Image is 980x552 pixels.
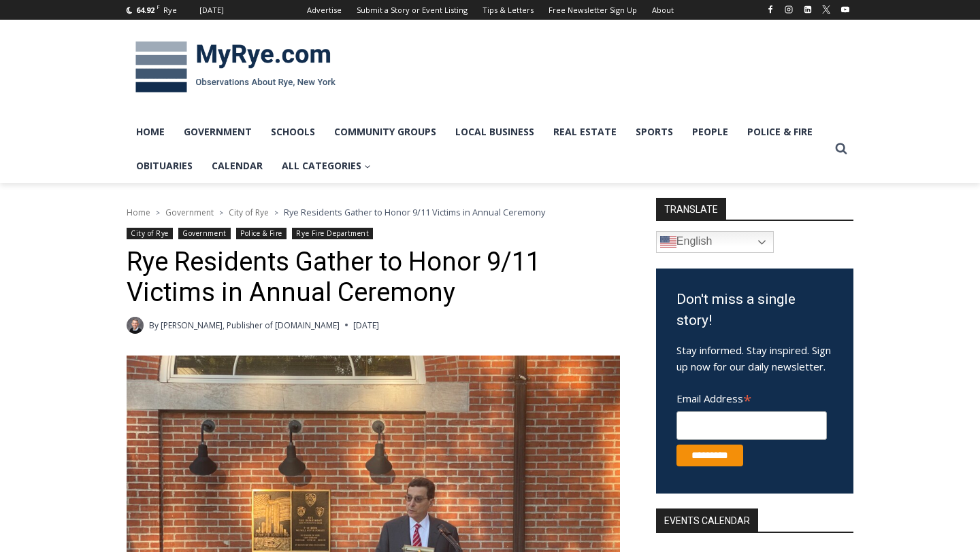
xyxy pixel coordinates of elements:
a: Local Business [446,115,544,149]
a: Police & Fire [738,115,822,149]
span: > [156,208,160,218]
span: All Categories [282,158,371,173]
a: Obituaries [127,149,202,183]
span: > [219,208,223,218]
a: Home [127,115,174,149]
span: > [274,208,278,218]
h2: Events Calendar [656,508,758,532]
a: X [818,1,834,18]
a: Schools [261,115,325,149]
a: Community Groups [325,115,446,149]
img: MyRye.com [127,32,344,103]
span: By [149,319,159,332]
a: [PERSON_NAME], Publisher of [DOMAIN_NAME] [161,320,340,331]
span: 64.92 [136,5,154,15]
button: View Search Form [829,137,853,161]
a: YouTube [837,1,853,18]
a: English [656,231,774,253]
span: Rye Residents Gather to Honor 9/11 Victims in Annual Ceremony [284,206,545,218]
p: Stay informed. Stay inspired. Sign up now for our daily newsletter. [676,342,833,375]
nav: Breadcrumbs [127,205,620,219]
a: Real Estate [544,115,626,149]
a: Police & Fire [236,228,287,239]
a: Linkedin [800,1,816,18]
h3: Don't miss a single story! [676,289,833,332]
label: Email Address [676,385,827,409]
a: Calendar [202,149,272,183]
a: Rye Fire Department [292,228,373,239]
a: City of Rye [127,228,173,239]
a: Government [165,207,214,218]
a: People [683,115,738,149]
span: F [157,3,160,10]
a: Author image [127,317,144,334]
div: Rye [163,4,177,16]
time: [DATE] [353,319,379,332]
a: Facebook [762,1,779,18]
a: Sports [626,115,683,149]
a: Government [178,228,230,239]
img: en [660,234,676,250]
strong: TRANSLATE [656,198,726,220]
a: Home [127,207,150,218]
h1: Rye Residents Gather to Honor 9/11 Victims in Annual Ceremony [127,247,620,309]
div: [DATE] [199,4,224,16]
a: Instagram [781,1,797,18]
nav: Primary Navigation [127,115,829,184]
a: City of Rye [229,207,269,218]
a: All Categories [272,149,380,183]
a: Government [174,115,261,149]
